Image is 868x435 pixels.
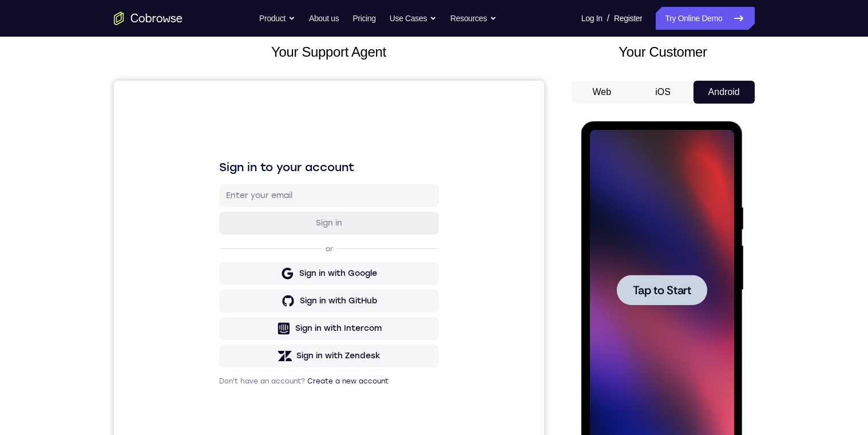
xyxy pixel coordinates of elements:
div: Sign in with Google [185,187,263,199]
a: Create a new account [193,296,275,304]
button: Sign in with GitHub [105,209,325,232]
button: Sign in with Intercom [105,236,325,259]
a: Pricing [352,7,375,30]
a: Register [614,7,642,30]
a: Try Online Demo [656,7,754,30]
button: Resources [450,7,497,30]
button: Android [693,81,755,104]
a: Log In [581,7,603,30]
button: Product [259,7,295,30]
button: Sign in with Google [105,181,325,204]
h2: Your Customer [572,42,755,62]
button: Sign in with Zendesk [105,264,325,287]
a: About us [309,7,339,30]
p: or [209,164,221,173]
h2: Your Support Agent [114,42,544,62]
button: Tap to Start [35,153,126,184]
button: Web [572,81,633,104]
button: Use Cases [390,7,437,30]
span: Tap to Start [51,163,110,175]
span: / [607,11,609,25]
p: Don't have an account? [105,296,325,305]
div: Sign in with Zendesk [183,270,267,281]
button: iOS [632,81,693,104]
div: Sign in with Intercom [181,242,268,254]
a: Go to the home page [114,11,183,25]
div: Sign in with GitHub [186,215,263,226]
